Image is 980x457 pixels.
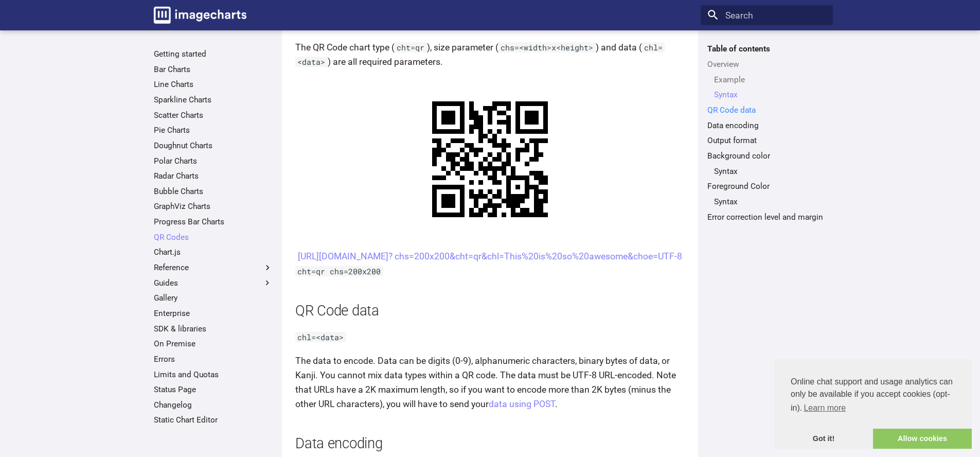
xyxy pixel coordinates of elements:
[489,399,555,409] a: data using POST
[154,324,273,334] a: SDK & libraries
[154,278,273,288] label: Guides
[707,75,826,100] nav: Overview
[154,171,273,181] a: Radar Charts
[295,332,346,342] code: chl=<data>
[714,197,826,207] a: Syntax
[154,415,273,425] a: Static Chart Editor
[149,2,251,28] a: Image-Charts documentation
[154,293,273,303] a: Gallery
[154,384,273,395] a: Status Page
[707,135,826,146] a: Output format
[774,429,873,449] a: dismiss cookie message
[707,181,826,191] a: Foreground Color
[791,376,955,416] span: Online chat support and usage analytics can only be available if you accept cookies (opt-in).
[154,232,273,242] a: QR Codes
[707,197,826,207] nav: Foreground Color
[802,400,847,416] a: learn more about cookies
[154,262,273,273] label: Reference
[298,251,682,261] a: [URL][DOMAIN_NAME]? chs=200x200&cht=qr&chl=This%20is%20so%20awesome&choe=UTF-8
[714,166,826,177] a: Syntax
[154,201,273,212] a: GraphViz Charts
[707,105,826,115] a: QR Code data
[154,140,273,151] a: Doughnut Charts
[154,186,273,197] a: Bubble Charts
[774,359,972,449] div: cookieconsent
[154,156,273,166] a: Polar Charts
[295,434,685,454] h2: Data encoding
[154,110,273,120] a: Scatter Charts
[295,301,685,321] h2: QR Code data
[707,120,826,131] a: Data encoding
[154,64,273,75] a: Bar Charts
[154,370,273,380] a: Limits and Quotas
[707,166,826,177] nav: Background color
[498,42,596,52] code: chs=<width>x<height>
[395,42,427,52] code: cht=qr
[154,247,273,257] a: Chart.js
[707,212,826,222] a: Error correction level and margin
[701,44,833,222] nav: Table of contents
[714,75,826,85] a: Example
[295,40,685,69] p: The QR Code chart type ( ), size parameter ( ) and data ( ) are all required parameters.
[873,429,972,449] a: allow cookies
[295,266,383,276] code: cht=qr chs=200x200
[701,5,833,26] input: Search
[154,125,273,135] a: Pie Charts
[154,95,273,105] a: Sparkline Charts
[707,59,826,69] a: Overview
[409,78,571,240] img: chart
[154,7,246,24] img: logo
[154,354,273,364] a: Errors
[295,354,685,412] p: The data to encode. Data can be digits (0-9), alphanumeric characters, binary bytes of data, or K...
[154,308,273,319] a: Enterprise
[154,79,273,90] a: Line Charts
[707,151,826,161] a: Background color
[714,90,826,100] a: Syntax
[154,217,273,227] a: Progress Bar Charts
[154,339,273,349] a: On Premise
[154,400,273,410] a: Changelog
[154,49,273,59] a: Getting started
[701,44,833,54] label: Table of contents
